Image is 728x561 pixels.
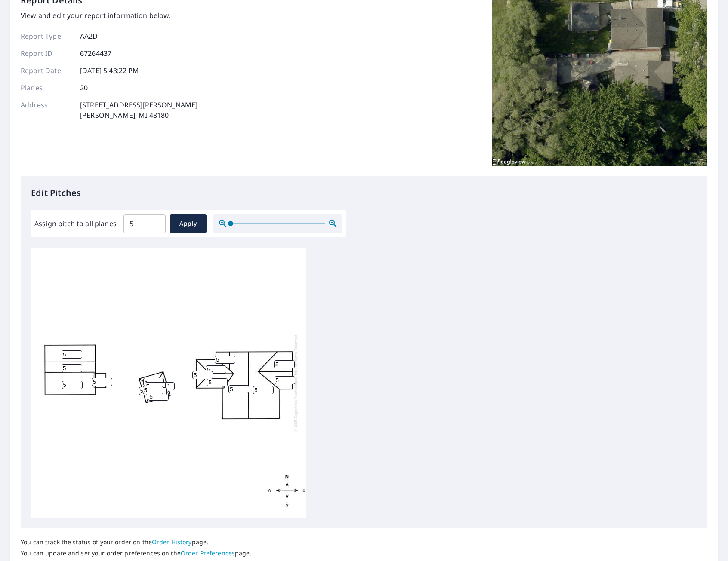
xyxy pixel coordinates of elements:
p: Report Type [21,31,72,41]
p: Report ID [21,48,72,58]
p: [STREET_ADDRESS][PERSON_NAME] [PERSON_NAME], MI 48180 [80,100,197,120]
p: 67264437 [80,48,111,58]
label: Assign pitch to all planes [34,218,117,229]
span: Apply [177,218,200,229]
p: Edit Pitches [31,187,697,199]
a: Order Preferences [181,549,235,557]
input: 00.0 [123,212,166,236]
p: 20 [80,83,88,93]
p: View and edit your report information below. [21,10,197,21]
p: [DATE] 5:43:22 PM [80,65,139,76]
p: You can track the status of your order on the page. [21,538,252,546]
button: Apply [170,214,207,233]
a: Order History [152,538,192,546]
p: You can update and set your order preferences on the page. [21,549,252,557]
p: Address [21,100,72,120]
p: Planes [21,83,72,93]
p: AA2D [80,31,98,41]
p: Report Date [21,65,72,76]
